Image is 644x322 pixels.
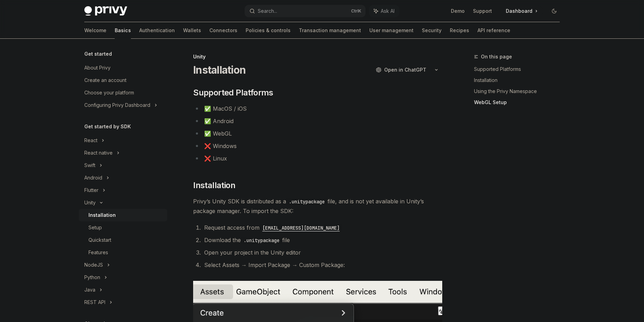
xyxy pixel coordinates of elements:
a: Installation [79,209,167,221]
a: Recipes [450,22,469,39]
a: API reference [477,22,510,39]
div: Quickstart [88,236,111,244]
li: ❌ Windows [193,141,442,151]
div: React [84,136,97,145]
div: React native [84,149,113,157]
a: WebGL Setup [474,97,565,108]
a: Transaction management [299,22,361,39]
a: Connectors [209,22,237,39]
button: Search...CtrlK [245,5,366,17]
span: Installation [193,180,235,191]
code: .unitypackage [286,198,328,205]
div: Swift [84,161,95,169]
a: Demo [451,8,465,15]
div: Flutter [84,186,98,194]
div: Unity [193,53,442,60]
a: Authentication [139,22,175,39]
div: Search... [258,7,277,15]
a: About Privy [79,62,167,74]
div: Configuring Privy Dashboard [84,101,150,109]
div: Choose your platform [84,89,134,97]
a: Quickstart [79,234,167,246]
a: User management [369,22,414,39]
div: Unity [84,199,96,207]
span: Privy’s Unity SDK is distributed as a file, and is not yet available in Unity’s package manager. ... [193,196,442,216]
a: Installation [474,75,565,86]
button: Ask AI [369,5,399,17]
a: Using the Privy Namespace [474,86,565,97]
div: About Privy [84,64,111,72]
a: Create an account [79,74,167,86]
a: Basics [115,22,131,39]
a: Setup [79,221,167,234]
code: [EMAIL_ADDRESS][DOMAIN_NAME] [259,224,342,232]
div: Java [84,286,95,294]
li: ❌ Linux [193,154,442,163]
a: Choose your platform [79,86,167,99]
span: Dashboard [506,8,532,15]
div: REST API [84,298,105,306]
span: Supported Platforms [193,87,273,98]
div: Setup [88,223,102,232]
li: Request access from [202,223,442,232]
a: Features [79,246,167,259]
span: Open in ChatGPT [384,66,426,73]
li: ✅ Android [193,116,442,126]
div: NodeJS [84,261,103,269]
li: ✅ MacOS / iOS [193,104,442,113]
li: Open your project in the Unity editor [202,248,442,257]
a: Welcome [84,22,106,39]
h1: Installation [193,64,246,76]
div: Python [84,273,100,282]
div: Android [84,174,102,182]
span: Ctrl K [351,8,361,14]
button: Toggle dark mode [549,6,560,17]
h5: Get started by SDK [84,122,131,131]
a: Wallets [183,22,201,39]
button: Open in ChatGPT [371,64,430,76]
li: Select Assets → Import Package → Custom Package: [202,260,442,270]
span: Ask AI [381,8,395,15]
a: Security [422,22,442,39]
a: Policies & controls [246,22,291,39]
a: Support [473,8,492,15]
li: Download the file [202,235,442,245]
a: Supported Platforms [474,64,565,75]
h5: Get started [84,50,112,58]
li: ✅ WebGL [193,129,442,138]
span: On this page [481,53,512,61]
a: [EMAIL_ADDRESS][DOMAIN_NAME] [259,224,342,231]
img: dark logo [84,6,127,16]
code: .unitypackage [241,237,282,244]
div: Installation [88,211,116,219]
div: Features [88,248,108,257]
a: Dashboard [500,6,543,17]
div: Create an account [84,76,126,84]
